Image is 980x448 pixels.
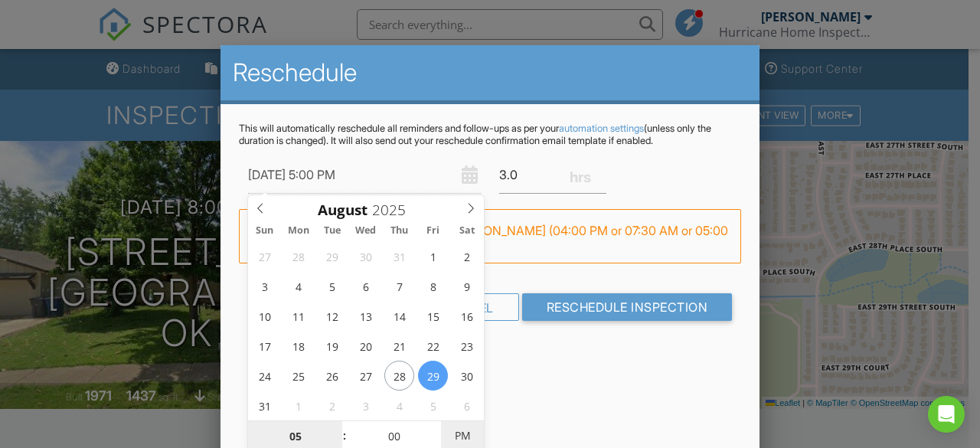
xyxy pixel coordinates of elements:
span: Sat [450,226,484,236]
span: August 16, 2025 [452,301,482,331]
span: August 14, 2025 [384,301,414,331]
div: Open Intercom Messenger [928,396,965,433]
span: August 30, 2025 [452,361,482,391]
span: Thu [383,226,416,236]
span: Wed [349,226,383,236]
span: July 30, 2025 [351,241,381,271]
span: July 29, 2025 [317,241,347,271]
input: Reschedule Inspection [522,293,733,321]
span: July 31, 2025 [384,241,414,271]
span: September 3, 2025 [351,391,381,420]
span: August 28, 2025 [384,361,414,391]
span: August 29, 2025 [418,361,448,391]
span: July 27, 2025 [250,241,279,271]
span: Fri [416,226,450,236]
span: September 4, 2025 [384,391,414,420]
span: Scroll to increment [318,203,367,217]
span: August 6, 2025 [351,271,381,301]
span: September 6, 2025 [452,391,482,420]
span: August 31, 2025 [250,391,279,420]
span: August 7, 2025 [384,271,414,301]
span: Sun [248,226,282,236]
input: Scroll to increment [367,200,418,220]
span: September 1, 2025 [283,391,313,420]
span: September 5, 2025 [418,391,448,420]
span: August 27, 2025 [351,361,381,391]
span: August 13, 2025 [351,301,381,331]
a: automation settings [559,123,644,134]
h2: Reschedule [233,57,747,88]
span: August 17, 2025 [250,331,279,361]
span: August 20, 2025 [351,331,381,361]
span: September 2, 2025 [317,391,347,420]
span: August 18, 2025 [283,331,313,361]
p: This will automatically reschedule all reminders and follow-ups as per your (unless only the dura... [239,123,741,147]
span: August 11, 2025 [283,301,313,331]
span: July 28, 2025 [283,241,313,271]
span: August 21, 2025 [384,331,414,361]
span: August 3, 2025 [250,271,279,301]
span: August 12, 2025 [317,301,347,331]
span: August 10, 2025 [250,301,279,331]
span: August 23, 2025 [452,331,482,361]
span: August 5, 2025 [317,271,347,301]
span: August 25, 2025 [283,361,313,391]
span: August 24, 2025 [250,361,279,391]
span: August 26, 2025 [317,361,347,391]
span: Tue [315,226,349,236]
span: August 8, 2025 [418,271,448,301]
span: August 9, 2025 [452,271,482,301]
span: August 4, 2025 [283,271,313,301]
span: August 19, 2025 [317,331,347,361]
span: August 1, 2025 [418,241,448,271]
span: August 2, 2025 [452,241,482,271]
span: August 15, 2025 [418,301,448,331]
span: Mon [282,226,315,236]
div: FYI: This is not a regular time slot for [PERSON_NAME] (04:00 PM or 07:30 AM or 05:00 PM on Frida... [239,209,741,263]
span: August 22, 2025 [418,331,448,361]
